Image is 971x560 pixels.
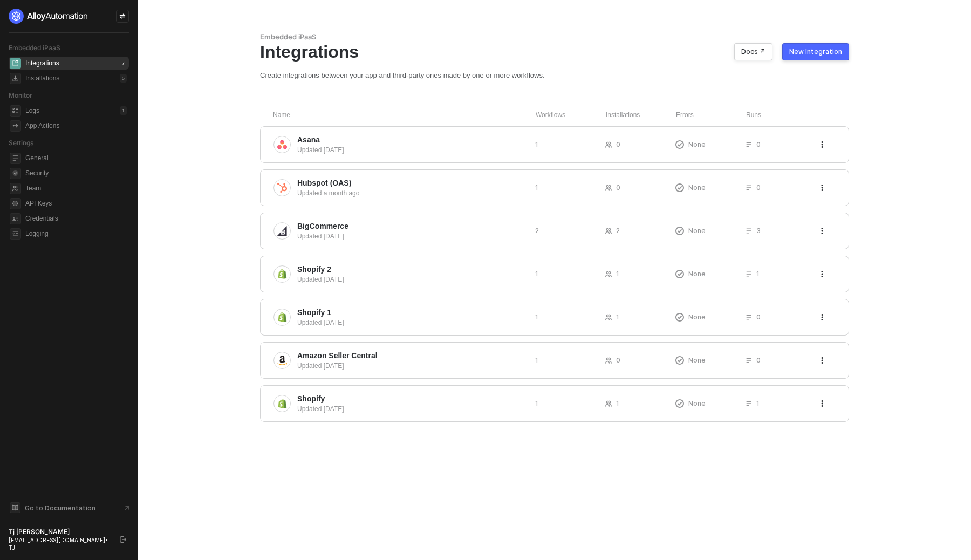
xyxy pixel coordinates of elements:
[819,141,825,148] span: icon-threedots
[535,140,538,149] span: 1
[605,357,612,364] span: icon-users
[10,58,21,69] span: integrations
[756,399,760,408] span: 1
[297,404,526,414] div: Updated [DATE]
[616,183,620,192] span: 0
[605,228,612,234] span: icon-users
[819,314,825,320] span: icon-threedots
[756,356,761,365] span: 0
[746,111,820,120] div: Runs
[746,357,752,364] span: icon-list
[25,152,127,165] span: General
[297,393,325,404] span: Shopify
[756,140,761,149] span: 0
[616,312,619,322] span: 1
[297,264,331,275] span: Shopify 2
[25,106,39,115] div: Logs
[25,74,59,83] div: Installations
[260,42,849,62] div: Integrations
[688,399,706,408] span: None
[746,228,752,234] span: icon-list
[10,105,21,117] span: icon-logs
[120,536,126,543] span: logout
[277,356,287,365] img: integration-icon
[675,313,684,322] span: icon-exclamation
[819,228,825,234] span: icon-threedots
[756,183,761,192] span: 0
[789,47,842,56] div: New Integration
[741,47,765,56] div: Docs ↗
[10,198,21,209] span: api-key
[616,269,619,278] span: 1
[688,140,706,149] span: None
[10,183,21,194] span: team
[675,227,684,235] span: icon-exclamation
[25,182,127,195] span: Team
[819,185,825,191] span: icon-threedots
[277,269,287,279] img: integration-icon
[297,361,526,371] div: Updated [DATE]
[9,501,129,514] a: Knowledge Base
[120,106,127,115] div: 1
[756,312,761,322] span: 0
[746,141,752,148] span: icon-list
[297,318,526,327] div: Updated [DATE]
[756,226,761,235] span: 3
[120,59,127,67] div: 7
[675,140,684,149] span: icon-exclamation
[746,314,752,320] span: icon-list
[260,32,849,42] div: Embedded iPaaS
[535,312,538,322] span: 1
[9,528,110,536] div: Tj [PERSON_NAME]
[616,399,619,408] span: 1
[297,307,331,318] span: Shopify 1
[535,269,538,278] span: 1
[734,43,772,60] button: Docs ↗
[297,231,526,241] div: Updated [DATE]
[260,71,849,80] div: Create integrations between your app and third-party ones made by one or more workflows.
[25,197,127,210] span: API Keys
[25,59,59,68] div: Integrations
[297,275,526,284] div: Updated [DATE]
[25,227,127,240] span: Logging
[297,188,526,198] div: Updated a month ago
[616,226,620,235] span: 2
[119,13,126,19] span: icon-swap
[536,111,606,120] div: Workflows
[616,356,620,365] span: 0
[9,9,88,24] img: logo
[10,502,20,513] span: documentation
[675,270,684,278] span: icon-exclamation
[10,120,21,132] span: icon-app-actions
[605,400,612,407] span: icon-users
[25,503,95,513] span: Go to Documentation
[277,183,287,193] img: integration-icon
[535,399,538,408] span: 1
[782,43,849,60] button: New Integration
[277,140,287,149] img: integration-icon
[535,356,538,365] span: 1
[688,226,706,235] span: None
[277,399,287,408] img: integration-icon
[9,44,60,52] span: Embedded iPaaS
[273,111,536,120] div: Name
[9,9,129,24] a: logo
[277,312,287,322] img: integration-icon
[10,228,21,240] span: logging
[605,141,612,148] span: icon-users
[9,91,32,99] span: Monitor
[675,399,684,408] span: icon-exclamation
[605,314,612,320] span: icon-users
[9,536,110,551] div: [EMAIL_ADDRESS][DOMAIN_NAME] • TJ
[25,167,127,180] span: Security
[688,356,706,365] span: None
[616,140,620,149] span: 0
[756,269,760,278] span: 1
[746,185,752,191] span: icon-list
[688,183,706,192] span: None
[9,139,33,147] span: Settings
[535,183,538,192] span: 1
[10,73,21,84] span: installations
[688,269,706,278] span: None
[675,183,684,192] span: icon-exclamation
